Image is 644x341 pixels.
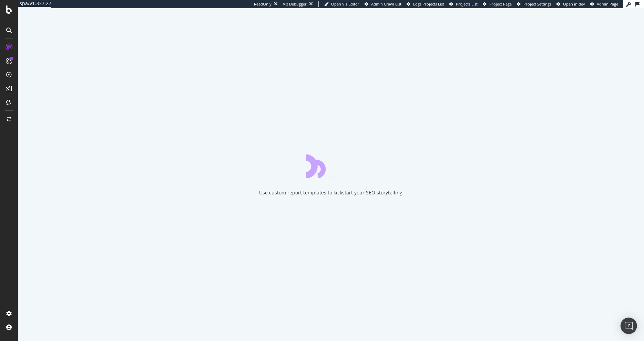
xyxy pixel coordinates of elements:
[331,1,359,7] span: Open Viz Editor
[324,1,359,7] a: Open Viz Editor
[621,318,637,334] div: Open Intercom Messenger
[563,1,585,7] span: Open in dev
[365,1,401,7] a: Admin Crawl List
[259,189,403,196] div: Use custom report templates to kickstart your SEO storytelling
[556,1,585,7] a: Open in dev
[371,1,401,7] span: Admin Crawl List
[449,1,478,7] a: Projects List
[597,1,618,7] span: Admin Page
[306,153,356,178] div: animation
[590,1,618,7] a: Admin Page
[523,1,551,7] span: Project Settings
[407,1,444,7] a: Logs Projects List
[483,1,512,7] a: Project Page
[254,1,273,7] div: ReadOnly:
[456,1,478,7] span: Projects List
[283,1,308,7] div: Viz Debugger:
[413,1,444,7] span: Logs Projects List
[517,1,551,7] a: Project Settings
[489,1,512,7] span: Project Page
